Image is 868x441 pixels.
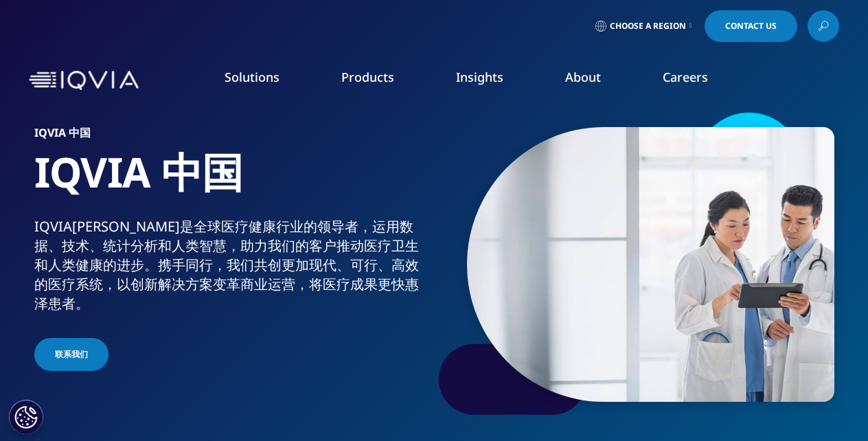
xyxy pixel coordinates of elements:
a: About [565,69,601,85]
nav: Primary [144,48,839,113]
span: Choose a Region [610,21,686,32]
a: 联系我们 [34,338,108,371]
span: 联系我们 [55,348,88,361]
a: Contact Us [705,10,797,42]
a: Solutions [225,69,279,85]
div: IQVIA[PERSON_NAME]是全球医疗健康行业的领导者，运用数据、技术、统计分析和人类智慧，助力我们的客户推动医疗卫生和人类健康的进步。携手同行，我们共创更加现代、可行、高效的医疗系统，... [34,217,429,313]
h6: IQVIA 中国 [34,127,429,146]
a: Careers [663,69,708,85]
h1: IQVIA 中国 [34,146,429,217]
a: Products [341,69,394,85]
img: 051_doctors-reviewing-information-on-tablet.jpg [467,127,834,402]
a: Insights [456,69,503,85]
span: Contact Us [725,22,777,30]
button: Cookies Settings [9,400,43,434]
